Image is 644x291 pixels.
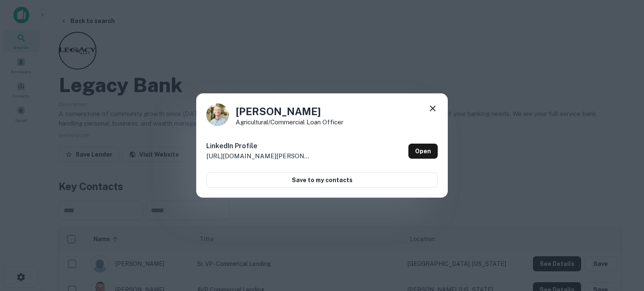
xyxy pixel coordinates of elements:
a: Open [408,144,438,159]
p: Agricultural/Commercial Loan Officer [236,119,343,125]
button: Save to my contacts [206,173,438,188]
p: [URL][DOMAIN_NAME][PERSON_NAME] [206,151,311,161]
iframe: Chat Widget [602,224,644,264]
h4: [PERSON_NAME] [236,104,343,119]
img: 1700585472116 [206,103,229,126]
h6: LinkedIn Profile [206,141,311,151]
